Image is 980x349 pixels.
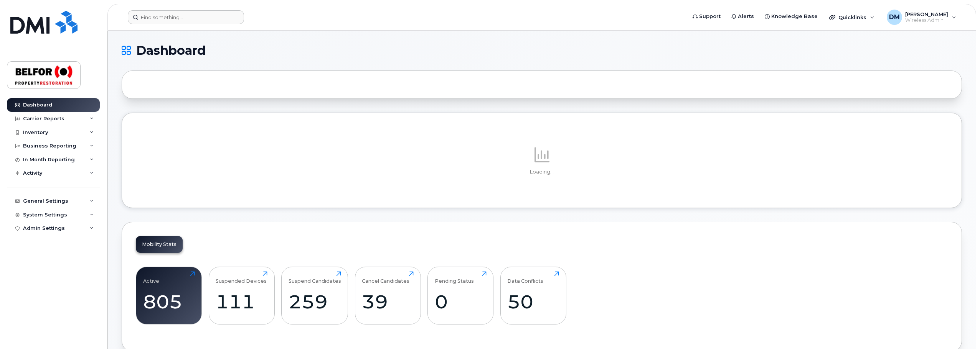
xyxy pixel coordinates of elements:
div: 0 [435,290,487,313]
div: Active [143,271,159,284]
a: Pending Status0 [435,271,487,320]
div: Suspended Devices [216,271,267,284]
div: 50 [507,290,559,313]
div: Suspend Candidates [289,271,341,284]
p: Loading... [136,169,948,175]
span: Dashboard [136,45,206,56]
div: 259 [289,290,341,313]
div: 805 [143,290,195,313]
div: 111 [216,290,267,313]
div: Pending Status [435,271,474,284]
div: 39 [362,290,414,313]
div: Cancel Candidates [362,271,409,284]
a: Cancel Candidates39 [362,271,414,320]
a: Data Conflicts50 [507,271,559,320]
a: Suspended Devices111 [216,271,267,320]
a: Active805 [143,271,195,320]
div: Data Conflicts [507,271,543,284]
a: Suspend Candidates259 [289,271,341,320]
